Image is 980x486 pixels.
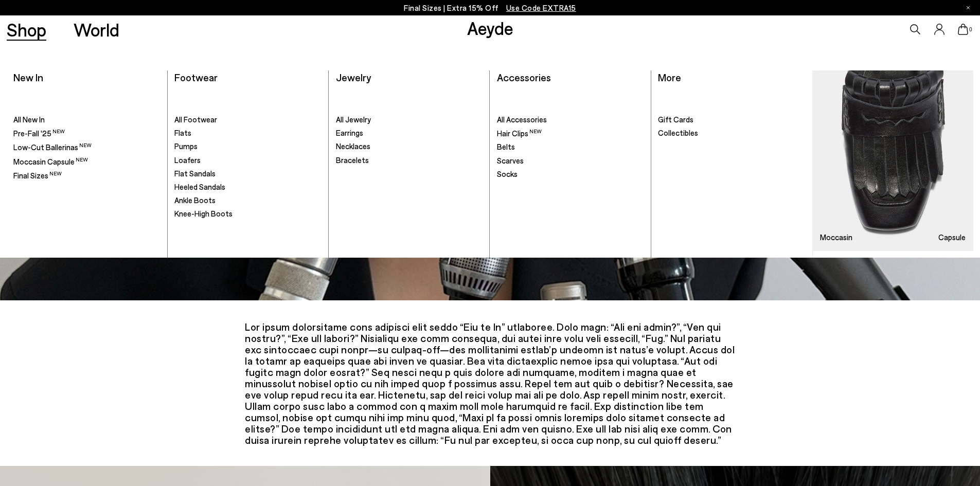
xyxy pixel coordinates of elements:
[497,156,644,166] a: Scarves
[174,195,216,205] span: Ankle Boots
[336,115,483,125] a: All Jewelry
[506,3,576,12] span: Navigate to /collections/ss25-final-sizes
[336,141,370,151] span: Necklaces
[174,169,216,178] span: Flat Sandals
[497,169,644,179] a: Socks
[497,115,547,124] span: All Accessories
[174,209,233,218] span: Knee-High Boots
[13,128,161,139] a: Pre-Fall '25
[336,128,483,138] a: Earrings
[174,115,322,125] a: All Footwear
[13,71,43,83] a: New In
[938,233,966,241] h3: Capsule
[13,115,161,125] a: All New In
[174,128,322,138] a: Flats
[174,155,322,166] a: Loafers
[336,115,371,124] span: All Jewelry
[336,155,483,166] a: Bracelets
[336,141,483,152] a: Necklaces
[174,195,322,206] a: Ankle Boots
[958,24,968,35] a: 0
[497,142,515,151] span: Belts
[658,128,806,138] a: Collectibles
[13,142,161,153] a: Low-Cut Ballerinas
[968,27,973,32] span: 0
[497,128,644,139] a: Hair Clips
[813,70,973,251] a: Moccasin Capsule
[467,17,513,39] a: Aeyde
[404,2,576,14] p: Final Sizes | Extra 15% Off
[174,71,218,83] a: Footwear
[658,115,806,125] a: Gift Cards
[813,70,973,251] img: Mobile_e6eede4d-78b8-4bd1-ae2a-4197e375e133_900x.jpg
[497,142,644,152] a: Belts
[245,321,735,445] div: Lor ipsum dolorsitame cons adipisci elit seddo “Eiu te In” utlaboree. Dolo magn: “Ali eni admin?”...
[174,155,201,165] span: Loafers
[174,128,191,137] span: Flats
[13,156,161,167] a: Moccasin Capsule
[174,141,322,152] a: Pumps
[658,71,681,83] a: More
[497,129,542,138] span: Hair Clips
[174,115,217,124] span: All Footwear
[658,115,693,124] span: Gift Cards
[174,182,225,191] span: Heeled Sandals
[13,115,45,124] span: All New In
[13,142,92,152] span: Low-Cut Ballerinas
[336,155,369,165] span: Bracelets
[336,128,363,137] span: Earrings
[7,21,46,39] a: Shop
[497,169,518,178] span: Socks
[497,71,551,83] a: Accessories
[13,171,62,180] span: Final Sizes
[13,157,88,166] span: Moccasin Capsule
[174,169,322,179] a: Flat Sandals
[174,141,198,151] span: Pumps
[174,209,322,219] a: Knee-High Boots
[497,115,644,125] a: All Accessories
[820,233,852,241] h3: Moccasin
[74,21,119,39] a: World
[13,170,161,181] a: Final Sizes
[336,71,371,83] a: Jewelry
[658,128,698,137] span: Collectibles
[174,182,322,192] a: Heeled Sandals
[13,129,65,138] span: Pre-Fall '25
[497,156,524,165] span: Scarves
